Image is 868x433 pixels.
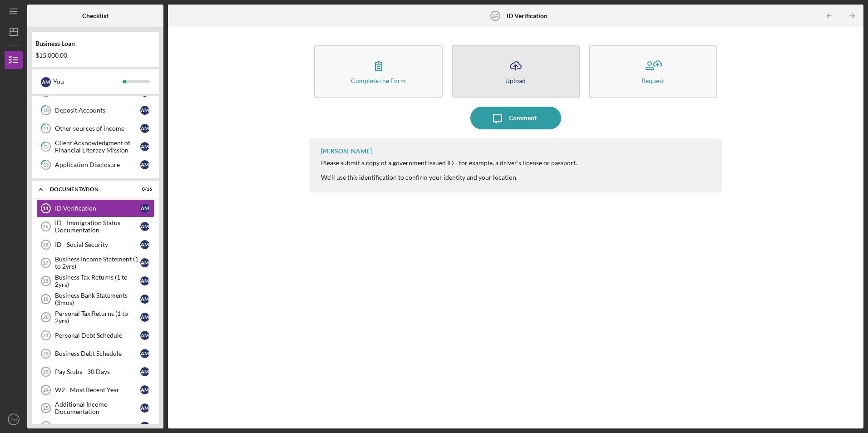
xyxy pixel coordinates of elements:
div: A M [140,124,149,133]
div: A M [140,367,149,376]
div: Business Loan [35,40,155,47]
tspan: 20 [43,315,49,320]
div: A M [140,276,149,285]
div: Business Bank Statements (3mos) [55,292,140,306]
button: Upload [452,45,580,98]
tspan: 18 [43,278,48,284]
div: ID Verification [55,205,140,212]
div: Documentation [50,187,129,192]
div: A M [140,222,149,231]
a: 17Business Income Statement (1 to 2yrs)AM [36,254,154,272]
div: A M [140,313,149,322]
button: Request [589,45,717,98]
tspan: 24 [43,387,49,393]
div: ID - Immigration Status Documentation [55,219,140,234]
div: A M [140,142,149,151]
div: Business Tax Returns (1 to 2yrs) [55,274,140,288]
div: A M [140,403,149,413]
div: Organizational Documents [55,423,140,430]
div: Upload [505,77,526,84]
button: Complete the Form [314,45,442,98]
button: Comment [470,107,561,129]
div: A M [140,295,149,304]
button: AM [5,410,23,428]
text: AM [10,417,17,422]
div: $15,000.00 [35,52,155,59]
div: Pay Stubs - 30 Days [55,368,140,375]
div: A M [140,204,149,213]
a: 18Business Tax Returns (1 to 2yrs)AM [36,272,154,290]
tspan: 19 [43,296,48,302]
div: A M [140,258,149,267]
div: Complete the Form [351,77,406,84]
a: 20Personal Tax Returns (1 to 2yrs)AM [36,308,154,326]
tspan: 21 [43,333,49,338]
a: 21Personal Debt ScheduleAM [36,326,154,344]
tspan: 11 [43,126,49,132]
div: A M [140,422,149,431]
div: Request [641,77,664,84]
div: Business Debt Schedule [55,350,140,357]
tspan: 16 [43,242,48,247]
div: Business Income Statement (1 to 2yrs) [55,256,140,270]
div: ID - Social Security [55,241,140,248]
tspan: 14 [492,13,498,19]
tspan: 15 [43,224,48,229]
a: 22Business Debt ScheduleAM [36,344,154,363]
div: Other sources of income [55,125,140,132]
div: Application Disclosure [55,161,140,168]
a: 25Additional Income DocumentationAM [36,399,154,417]
div: A M [140,385,149,394]
tspan: 17 [43,260,48,266]
div: Additional Income Documentation [55,401,140,415]
div: A M [41,77,51,87]
div: Personal Tax Returns (1 to 2yrs) [55,310,140,325]
div: A M [140,106,149,115]
tspan: 26 [43,423,49,429]
a: 14ID VerificationAM [36,199,154,217]
a: 16ID - Social SecurityAM [36,236,154,254]
tspan: 13 [43,162,49,168]
div: Personal Debt Schedule [55,332,140,339]
a: 24W2 - Most Recent YearAM [36,381,154,399]
a: 12Client Acknowledgment of Financial Literacy MissionAM [36,138,154,156]
a: 15ID - Immigration Status DocumentationAM [36,217,154,236]
a: 19Business Bank Statements (3mos)AM [36,290,154,308]
div: Comment [509,107,537,129]
div: Client Acknowledgment of Financial Literacy Mission [55,139,140,154]
div: W2 - Most Recent Year [55,386,140,394]
div: Please submit a copy of a government issued ID - for example, a driver's license or passport. We'... [321,159,577,181]
tspan: 25 [43,405,49,411]
tspan: 12 [43,144,49,150]
tspan: 23 [43,369,49,374]
div: A M [140,331,149,340]
div: Deposit Accounts [55,107,140,114]
b: Checklist [82,12,108,20]
tspan: 14 [43,206,49,211]
a: 23Pay Stubs - 30 DaysAM [36,363,154,381]
div: [PERSON_NAME] [321,148,372,155]
tspan: 10 [43,108,49,113]
div: 0 / 16 [136,187,152,192]
b: ID Verification [507,12,547,20]
tspan: 22 [43,351,49,356]
a: 13Application DisclosureAM [36,156,154,174]
div: A M [140,349,149,358]
div: You [53,74,123,89]
a: 10Deposit AccountsAM [36,101,154,119]
div: A M [140,240,149,249]
div: A M [140,160,149,169]
a: 11Other sources of incomeAM [36,119,154,138]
